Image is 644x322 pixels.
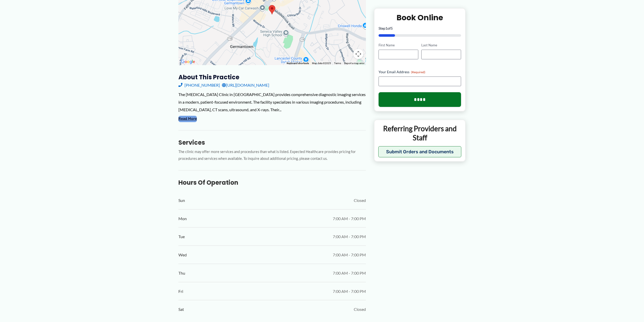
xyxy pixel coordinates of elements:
[178,73,366,81] h3: About this practice
[391,26,393,30] span: 5
[180,59,196,65] img: Google
[222,81,269,89] a: [URL][DOMAIN_NAME]
[379,69,461,74] label: Your Email Address
[178,116,197,122] button: Read More
[178,288,183,295] span: Fri
[178,306,184,313] span: Sat
[178,269,185,277] span: Thu
[178,139,366,146] h3: Services
[379,13,461,23] h2: Book Online
[178,148,366,162] p: The clinic may offer more services and procedures than what is listed. Expected Healthcare provid...
[178,197,185,204] span: Sun
[333,269,366,277] span: 7:00 AM - 7:00 PM
[178,215,187,222] span: Mon
[180,59,196,65] a: Open this area in Google Maps (opens a new window)
[379,43,418,48] label: First Name
[178,179,366,186] h3: Hours of Operation
[354,306,366,313] span: Closed
[312,62,331,65] span: Map data ©2025
[378,124,462,142] p: Referring Providers and Staff
[333,251,366,259] span: 7:00 AM - 7:00 PM
[354,197,366,204] span: Closed
[334,62,341,65] a: Terms (opens in new tab)
[379,27,461,30] p: Step of
[385,26,387,30] span: 1
[178,81,220,89] a: [PHONE_NUMBER]
[178,233,185,240] span: Tue
[333,215,366,222] span: 7:00 AM - 7:00 PM
[411,70,425,74] span: (Required)
[287,62,309,65] button: Keyboard shortcuts
[421,43,461,48] label: Last Name
[333,233,366,240] span: 7:00 AM - 7:00 PM
[333,288,366,295] span: 7:00 AM - 7:00 PM
[178,91,366,113] div: The [MEDICAL_DATA] Clinic in [GEOGRAPHIC_DATA] provides comprehensive diagnostic imaging services...
[178,251,187,259] span: Wed
[353,49,363,59] button: Map camera controls
[344,62,364,65] a: Report a map error
[378,146,462,157] button: Submit Orders and Documents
